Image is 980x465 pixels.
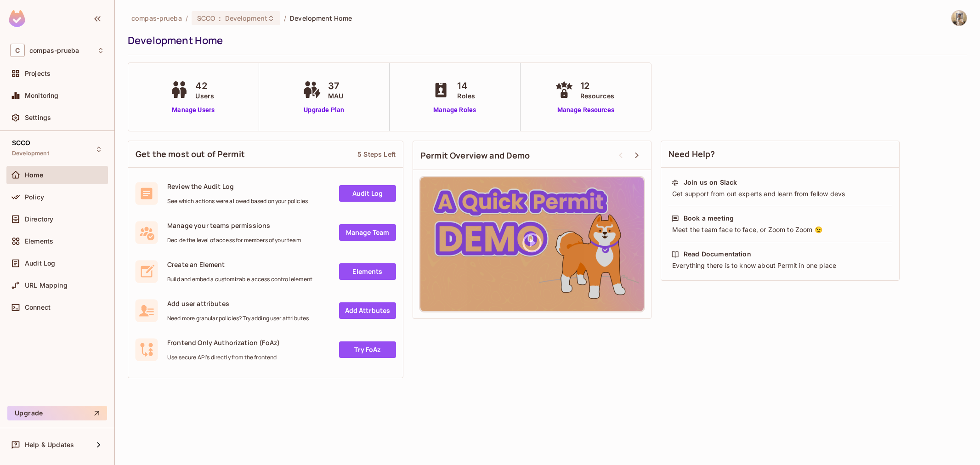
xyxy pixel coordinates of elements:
[420,150,530,161] span: Permit Overview and Demo
[167,182,308,191] span: Review the Audit Log
[430,105,480,115] a: Manage Roles
[167,198,308,205] span: See which actions were allowed based on your policies
[580,91,614,101] span: Resources
[684,178,737,187] div: Join us on Slack
[131,14,182,23] span: the active workspace
[12,150,49,157] span: Development
[197,14,215,23] span: SCCO
[167,221,301,230] span: Manage your teams permissions
[167,260,312,269] span: Create an Element
[457,79,475,93] span: 14
[167,299,309,308] span: Add user attributes
[668,148,715,160] span: Need Help?
[25,114,51,121] span: Settings
[339,185,396,202] a: Audit Log
[339,341,396,358] a: Try FoAz
[25,92,59,99] span: Monitoring
[952,11,967,26] img: David Villegas
[25,304,51,311] span: Connect
[12,139,31,147] span: SCCO
[25,70,51,77] span: Projects
[580,79,614,93] span: 12
[167,354,280,361] span: Use secure API's directly from the frontend
[339,302,396,319] a: Add Attrbutes
[10,44,25,57] span: C
[29,47,79,54] span: Workspace: compas-prueba
[671,225,889,234] div: Meet the team face to face, or Zoom to Zoom 😉
[25,441,74,448] span: Help & Updates
[9,10,25,27] img: SReyMgAAAABJRU5ErkJggg==
[7,406,107,420] button: Upgrade
[671,189,889,198] div: Get support from out experts and learn from fellow devs
[25,193,44,201] span: Policy
[25,260,55,267] span: Audit Log
[167,276,312,283] span: Build and embed a customizable access control element
[186,14,188,23] li: /
[684,250,751,259] div: Read Documentation
[300,105,348,115] a: Upgrade Plan
[167,315,309,322] span: Need more granular policies? Try adding user attributes
[25,238,53,245] span: Elements
[457,91,475,101] span: Roles
[25,282,68,289] span: URL Mapping
[684,214,734,223] div: Book a meeting
[328,79,343,93] span: 37
[284,14,286,23] li: /
[553,105,619,115] a: Manage Resources
[168,105,219,115] a: Manage Users
[25,171,44,179] span: Home
[225,14,267,23] span: Development
[128,34,963,47] div: Development Home
[328,91,343,101] span: MAU
[339,263,396,280] a: Elements
[167,237,301,244] span: Decide the level of access for members of your team
[339,224,396,241] a: Manage Team
[671,261,889,270] div: Everything there is to know about Permit in one place
[290,14,352,23] span: Development Home
[218,15,221,22] span: :
[25,215,53,223] span: Directory
[195,79,214,93] span: 42
[357,150,396,159] div: 5 Steps Left
[167,338,280,347] span: Frontend Only Authorization (FoAz)
[136,148,245,160] span: Get the most out of Permit
[195,91,214,101] span: Users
